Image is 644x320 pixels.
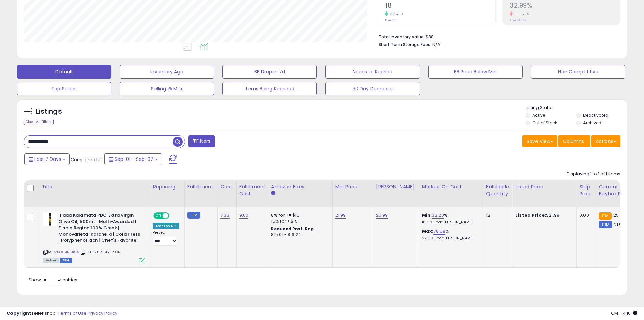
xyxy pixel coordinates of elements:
[271,218,327,225] div: 15% for > $15
[24,153,70,165] button: Last 7 Days
[599,183,634,197] div: Current Buybox Price
[80,249,121,255] span: | SKU: 2X-2L4Y-21CN
[422,220,478,225] p: 10.73% Profit [PERSON_NAME]
[379,34,425,40] b: Total Inventory Value:
[43,212,145,262] div: ASIN:
[583,112,609,118] label: Deactivated
[532,120,557,126] label: Out of Stock
[58,310,87,316] a: Terms of Use
[7,310,31,316] strong: Copyright
[567,171,620,177] div: Displaying 1 to 1 of 1 items
[271,232,327,238] div: $15.01 - $16.24
[42,183,147,190] div: Title
[486,212,507,218] div: 12
[522,135,557,147] button: Save View
[583,120,601,126] label: Archived
[422,236,478,241] p: 22.16% Profit [PERSON_NAME]
[422,212,432,218] b: Min:
[433,228,445,235] a: 78.58
[325,65,420,79] button: Needs to Reprice
[239,212,249,219] a: 9.00
[120,82,214,95] button: Selling @ Max
[222,82,317,95] button: Items Being Repriced
[376,212,388,219] a: 25.99
[531,65,625,79] button: Non Competitive
[513,12,529,17] small: -13.50%
[7,310,117,317] div: seller snap | |
[422,228,434,234] b: Max:
[515,212,546,218] b: Listed Price:
[34,156,61,163] span: Last 7 Days
[432,212,444,219] a: 32.20
[614,221,625,228] span: 21.99
[115,156,153,163] span: Sep-01 - Sep-07
[57,249,79,255] a: B004NJJIS4
[271,212,327,218] div: 8% for <= $15
[419,180,483,207] th: The percentage added to the cost of goods (COGS) that forms the calculator for Min & Max prices.
[579,183,593,197] div: Ship Price
[526,105,627,111] p: Listing States:
[271,226,315,232] b: Reduced Prof. Rng.
[43,258,59,263] span: All listings currently available for purchase on Amazon
[376,183,416,190] div: [PERSON_NAME]
[187,183,215,190] div: Fulfillment
[71,156,102,163] span: Compared to:
[563,138,584,145] span: Columns
[432,41,440,48] span: N/A
[422,183,480,190] div: Markup on Cost
[24,119,54,125] div: Clear All Filters
[168,213,179,219] span: OFF
[558,135,590,147] button: Columns
[515,212,571,218] div: $21.99
[17,82,111,95] button: Top Sellers
[579,212,591,218] div: 0.00
[43,212,57,226] img: 21uyS+1eibL._SL40_.jpg
[153,183,182,190] div: Repricing
[335,212,346,219] a: 21.99
[422,212,478,225] div: %
[58,212,141,246] b: Iliada Kalamata PDO Extra Virgin Olive Oil, 500mL | Multi-Awarded | Single Region 100% Greek | Mo...
[422,228,478,241] div: %
[60,258,72,263] span: FBM
[17,65,111,79] button: Default
[271,190,275,196] small: Amazon Fees.
[239,183,265,197] div: Fulfillment Cost
[599,221,612,228] small: FBM
[515,183,574,190] div: Listed Price
[153,223,179,229] div: Amazon AI *
[220,183,234,190] div: Cost
[388,12,403,17] small: 38.46%
[428,65,523,79] button: BB Price Below Min
[120,65,214,79] button: Inventory Age
[154,213,163,219] span: ON
[104,153,162,165] button: Sep-01 - Sep-07
[29,277,77,283] span: Show: entries
[613,212,625,218] span: 25.78
[385,18,396,22] small: Prev: 13
[611,310,637,316] span: 2025-09-15 14:16 GMT
[532,112,545,118] label: Active
[385,2,495,11] h2: 18
[335,183,370,190] div: Min Price
[486,183,509,197] div: Fulfillable Quantity
[325,82,420,95] button: 30 Day Decrease
[271,183,330,190] div: Amazon Fees
[510,2,620,11] h2: 32.99%
[379,32,615,40] li: $88
[36,107,62,116] h5: Listings
[379,42,431,47] b: Short Term Storage Fees:
[599,212,611,220] small: FBA
[591,135,620,147] button: Actions
[88,310,117,316] a: Privacy Policy
[188,135,215,147] button: Filters
[220,212,230,219] a: 7.33
[153,230,179,246] div: Preset:
[222,65,317,79] button: BB Drop in 7d
[510,18,527,22] small: Prev: 38.14%
[187,212,200,219] small: FBM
